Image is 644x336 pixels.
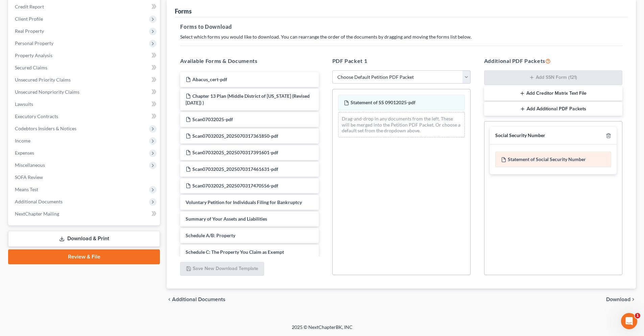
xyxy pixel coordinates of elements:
[15,77,71,83] span: Unsecured Priority Claims
[15,138,30,143] span: Income
[630,297,636,302] i: chevron_right
[15,211,59,217] span: NextChapter Mailing
[180,33,622,40] p: Select which forms you would like to download. You can rearrange the order of the documents by dr...
[15,101,33,107] span: Lawsuits
[15,28,44,34] span: Real Property
[9,1,160,13] a: Credit Report
[15,174,43,180] span: SOFA Review
[15,186,38,192] span: Means Test
[15,16,43,22] span: Client Profile
[167,297,225,302] a: chevron_left Additional Documents
[15,65,47,70] span: Secured Claims
[621,313,637,329] iframe: Intercom live chat
[186,199,302,205] span: Voluntary Petition for Individuals Filing for Bankruptcy
[129,324,515,336] div: 2025 © NextChapterBK, INC
[192,166,278,172] span: Scan07032025_2025070317461631-pdf
[15,52,52,58] span: Property Analysis
[8,249,160,264] a: Review & File
[172,297,225,302] span: Additional Documents
[180,23,622,31] h5: Forms to Download
[8,231,160,247] a: Download & Print
[15,113,58,119] span: Executory Contracts
[180,262,264,276] button: Save New Download Template
[606,297,636,302] button: Download chevron_right
[192,116,233,122] span: Scan07032025-pdf
[484,86,622,100] button: Add Creditor Matrix Text File
[484,102,622,116] button: Add Additional PDF Packets
[15,40,53,46] span: Personal Property
[15,126,76,131] span: Codebtors Insiders & Notices
[192,150,278,155] span: Scan07032025_2025070317391601-pdf
[15,162,45,168] span: Miscellaneous
[192,183,278,188] span: Scan07032025_2025070317470556-pdf
[167,297,172,302] i: chevron_left
[606,297,630,302] span: Download
[9,62,160,74] a: Secured Claims
[635,313,640,318] span: 1
[15,89,79,95] span: Unsecured Nonpriority Claims
[15,4,44,9] span: Credit Report
[484,70,622,85] button: Add SSN Form (121)
[495,152,611,167] div: Statement of Social Security Number
[175,7,192,15] div: Forms
[332,57,471,65] h5: PDF Packet 1
[484,57,622,65] h5: Additional PDF Packets
[9,86,160,98] a: Unsecured Nonpriority Claims
[186,216,267,222] span: Summary of Your Assets and Liabilities
[9,208,160,220] a: NextChapter Mailing
[9,49,160,62] a: Property Analysis
[180,57,318,65] h5: Available Forms & Documents
[338,112,465,137] div: Drag-and-drop in any documents from the left. These will be merged into the Petition PDF Packet. ...
[15,150,34,156] span: Expenses
[351,99,415,105] span: Statement of SS 09012025-pdf
[495,132,545,139] div: Social Security Number
[192,133,278,139] span: Scan07032025_2025070317361850-pdf
[9,110,160,122] a: Executory Contracts
[9,171,160,183] a: SOFA Review
[9,98,160,110] a: Lawsuits
[15,199,63,204] span: Additional Documents
[192,76,227,82] span: Abacus_cert-pdf
[9,74,160,86] a: Unsecured Priority Claims
[186,93,310,106] span: Chapter 13 Plan (Middle District of [US_STATE] (Revised [DATE]) )
[186,249,284,255] span: Schedule C: The Property You Claim as Exempt
[186,232,235,238] span: Schedule A/B: Property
